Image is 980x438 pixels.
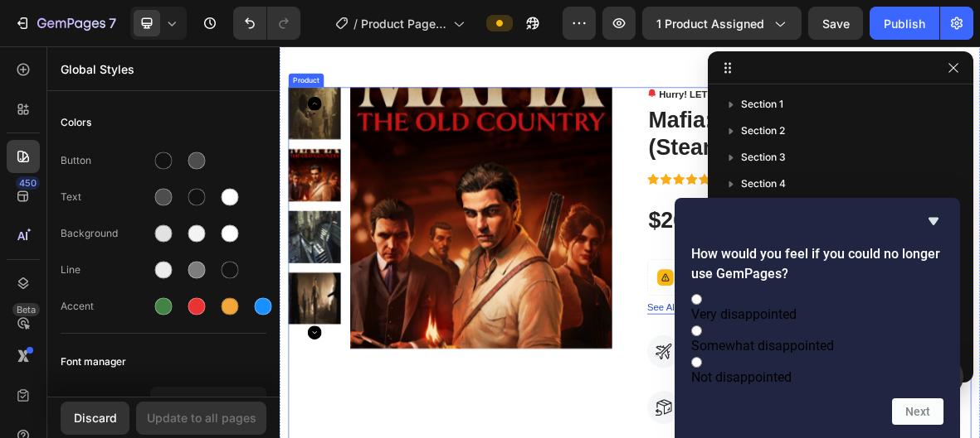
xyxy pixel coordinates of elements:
[150,387,266,416] button: sans-serif
[74,409,117,426] div: Discard
[691,338,834,354] span: Somewhat disappointed
[147,409,256,426] div: Update to all pages
[539,59,675,79] p: Hurry! LET BUY NOW
[61,402,129,435] button: Discard
[61,226,150,241] div: Background
[656,15,764,32] span: 1 product assigned
[642,7,802,40] button: 1 product assigned
[691,325,702,336] input: Somewhat disappointed
[741,123,785,139] span: Section 2
[584,409,732,429] p: Free Delivery
[61,153,150,168] div: Button
[691,306,797,322] span: Very disappointed
[691,294,702,305] input: Very disappointed
[61,352,126,372] span: Font manager
[61,262,150,277] div: Line
[353,15,358,32] span: /
[567,317,923,334] p: Highlight key benefits with product description.
[16,176,40,190] div: 450
[361,15,446,32] span: Product Page - [DATE] 01:07:13
[691,211,943,425] div: How would you feel if you could no longer use GemPages?
[61,299,150,314] div: Accent
[828,409,959,429] p: Warranty
[710,231,792,264] pre: Save $23.71
[61,60,266,78] p: Global Styles
[741,176,786,192] span: Section 4
[523,227,622,268] div: $26.28
[40,397,60,417] button: Carousel Next Arrow
[629,229,704,267] div: $49.99
[233,7,300,40] div: Undo/Redo
[870,7,939,40] button: Publish
[862,319,923,331] span: or
[822,17,850,31] span: Save
[892,398,943,425] button: Next question
[7,7,124,40] button: 7
[741,149,786,166] span: Section 3
[523,361,625,381] a: See All Specs
[741,96,783,113] span: Section 1
[16,41,60,56] div: Product
[136,402,266,435] button: Update to all pages
[627,179,698,199] p: 915 reviews
[789,319,862,331] span: Add description
[691,291,943,385] div: How would you feel if you could no longer use GemPages?
[884,15,925,32] div: Publish
[61,190,150,205] div: Text
[691,244,943,284] h2: How would you feel if you could no longer use GemPages?
[12,303,40,316] div: Beta
[691,357,702,368] input: Not disappointed
[158,394,242,409] span: sans-serif
[808,7,863,40] button: Save
[109,13,116,33] p: 7
[924,211,943,231] button: Hide survey
[61,113,91,132] span: Colors
[691,369,792,385] span: Not disappointed
[61,394,150,409] span: Heading
[877,319,923,331] span: sync data
[523,361,605,381] div: See All Specs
